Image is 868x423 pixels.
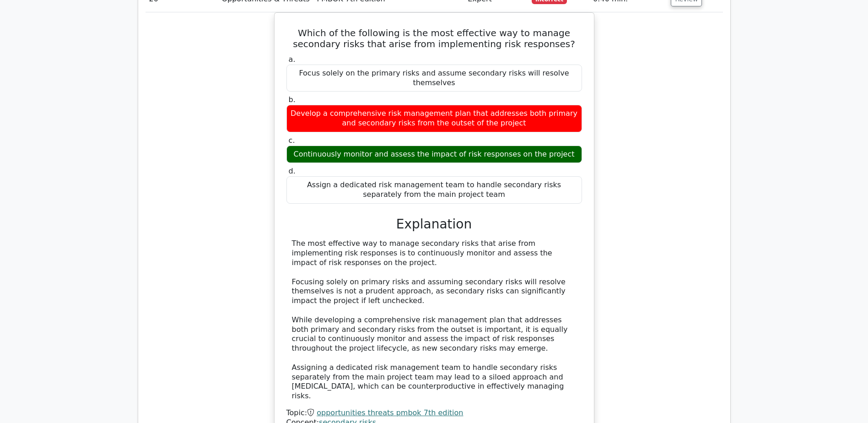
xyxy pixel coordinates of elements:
[286,408,582,418] div: Topic:
[317,408,463,417] a: opportunities threats pmbok 7th edition
[286,65,582,92] div: Focus solely on the primary risks and assume secondary risks will resolve themselves
[292,217,577,232] h3: Explanation
[292,239,577,401] div: The most effective way to manage secondary risks that arise from implementing risk responses is t...
[289,55,296,64] span: a.
[289,136,295,145] span: c.
[286,105,582,132] div: Develop a comprehensive risk management plan that addresses both primary and secondary risks from...
[289,167,296,175] span: d.
[286,146,582,163] div: Continuously monitor and assess the impact of risk responses on the project
[286,176,582,204] div: Assign a dedicated risk management team to handle secondary risks separately from the main projec...
[289,95,296,104] span: b.
[286,27,583,49] h5: Which of the following is the most effective way to manage secondary risks that arise from implem...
